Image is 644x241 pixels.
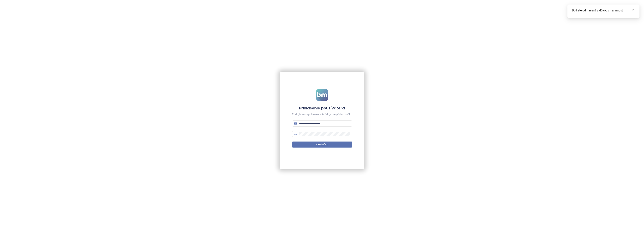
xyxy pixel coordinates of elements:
h4: Prihlásenie používateľa [292,105,352,111]
div: Zadajte svoje prihlasovacie údaje pre prístup k účtu. [292,113,352,116]
div: Boli ste odhlásený z dôvodu nečinnosti. [572,8,635,13]
img: logo [316,89,328,101]
span: close [632,9,634,12]
span: Prihlásiť sa [316,143,328,146]
button: Prihlásiť sa [292,142,352,148]
span: mail [294,122,297,125]
span: lock [294,133,297,135]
